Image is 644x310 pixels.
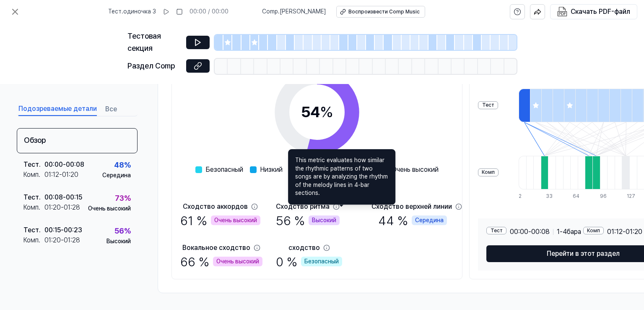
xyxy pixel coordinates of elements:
[567,228,581,236] font: бара
[62,170,78,178] font: 01:20
[59,170,62,178] font: -
[180,213,193,228] font: 61
[546,193,553,199] font: 33
[205,166,243,173] font: Безопасный
[180,254,195,269] font: 66
[378,213,394,228] font: 44
[560,228,563,236] font: -
[278,8,280,15] font: .
[563,228,567,236] font: 4
[39,236,40,244] font: .
[510,228,528,236] font: 00:00
[600,193,607,199] font: 96
[276,213,291,228] font: 56
[190,8,229,15] font: 00:00 / 00:00
[276,254,283,269] font: 0
[627,193,635,199] font: 127
[392,166,439,173] font: Очень высокий
[320,103,333,121] font: %
[528,228,531,236] font: -
[23,160,39,168] font: Тест
[44,160,63,168] font: 00:00
[102,172,131,179] font: Середина
[482,169,495,175] font: Комп
[124,226,131,235] font: %
[61,203,64,211] font: -
[301,103,320,121] font: 54
[44,226,61,234] font: 00:15
[600,79,605,84] font: 61
[294,213,305,228] font: %
[114,226,124,235] font: 56
[44,170,59,178] font: 01:12
[23,193,39,201] font: Тест
[519,193,522,199] font: 2
[106,238,131,244] font: Высокий
[216,258,259,265] font: Очень высокий
[295,156,388,197] span: This metric evaluates how similar the rhythmic patterns of two songs are by analyzing the rhythm ...
[348,9,420,15] font: Воспроизвести Comp Music
[24,135,46,144] font: Обзор
[304,258,339,265] font: Безопасный
[214,217,257,223] font: Очень высокий
[64,236,80,244] font: 01:28
[123,8,156,15] font: одиночка 3
[626,228,642,236] font: 01:20
[124,160,131,169] font: %
[115,193,124,202] font: 73
[280,8,326,15] font: [PERSON_NAME]
[519,79,522,84] font: 0
[531,228,550,236] font: 00:08
[260,166,283,173] font: Низкий
[122,8,123,15] font: .
[61,226,64,234] font: -
[18,104,97,112] font: Подозреваемые детали
[23,236,39,244] font: Комп
[182,244,250,252] font: Вокальное сходство
[587,228,600,234] font: Комп
[127,61,175,70] font: Раздел Comp
[63,160,66,168] font: -
[573,193,579,199] font: 64
[39,203,40,211] font: .
[124,193,131,202] font: %
[510,4,525,19] button: помощь
[623,228,626,236] font: -
[127,32,161,53] font: Тестовая секция
[482,102,494,108] font: Тест
[556,5,632,19] button: Скачать PDF-файл
[23,170,39,178] font: Комп
[64,203,80,211] font: 01:28
[559,79,565,84] font: 31
[66,160,84,168] font: 00:08
[44,236,61,244] font: 01:20
[336,6,425,18] button: Воспроизвести Comp Music
[66,193,82,201] font: 00:15
[607,228,623,236] font: 01:12
[199,254,210,269] font: %
[276,202,330,210] font: Сходство ритма
[183,202,248,210] font: Сходство аккордов
[63,193,66,201] font: -
[571,8,630,16] font: Скачать PDF-файл
[39,160,41,168] font: .
[371,202,452,210] font: Сходство верхней линии
[557,7,567,17] img: Скачать PDF-файл
[114,160,124,169] font: 48
[288,244,320,252] font: сходство
[23,226,39,234] font: Тест
[105,105,117,113] font: Все
[44,193,63,201] font: 00:08
[197,213,208,228] font: %
[61,236,64,244] font: -
[44,203,61,211] font: 01:20
[287,254,298,269] font: %
[312,217,336,223] font: Высокий
[557,228,560,236] font: 1
[415,217,444,223] font: Середина
[514,8,521,16] svg: помощь
[39,226,41,234] font: .
[491,228,503,234] font: Тест
[547,250,620,257] font: Перейти в этот раздел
